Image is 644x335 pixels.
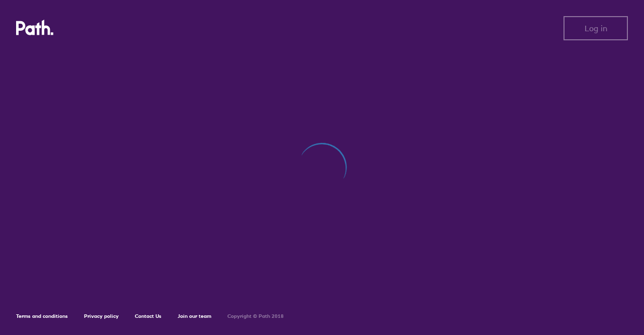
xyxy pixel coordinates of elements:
[585,24,607,33] span: Log in
[16,313,68,319] a: Terms and conditions
[227,313,284,319] h6: Copyright © Path 2018
[84,313,119,319] a: Privacy policy
[563,16,628,40] button: Log in
[178,313,211,319] a: Join our team
[135,313,162,319] a: Contact Us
